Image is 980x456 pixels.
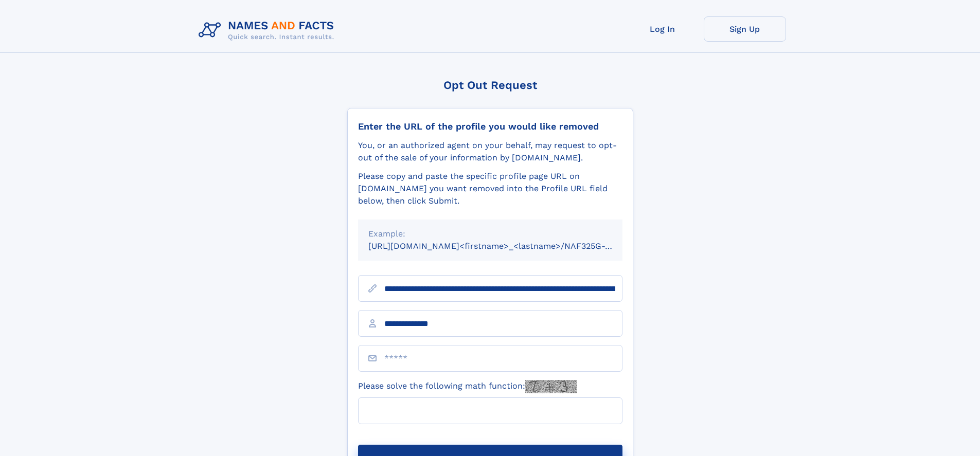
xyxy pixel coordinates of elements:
small: [URL][DOMAIN_NAME]<firstname>_<lastname>/NAF325G-xxxxxxxx [368,241,642,251]
div: Please copy and paste the specific profile page URL on [DOMAIN_NAME] you want removed into the Pr... [358,170,622,207]
div: Enter the URL of the profile you would like removed [358,121,622,132]
div: You, or an authorized agent on your behalf, may request to opt-out of the sale of your informatio... [358,139,622,164]
img: Logo Names and Facts [194,16,343,44]
label: Please solve the following math function: [358,380,577,393]
a: Sign Up [704,16,786,42]
a: Log In [621,16,704,42]
div: Example: [368,228,612,240]
div: Opt Out Request [347,79,633,92]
